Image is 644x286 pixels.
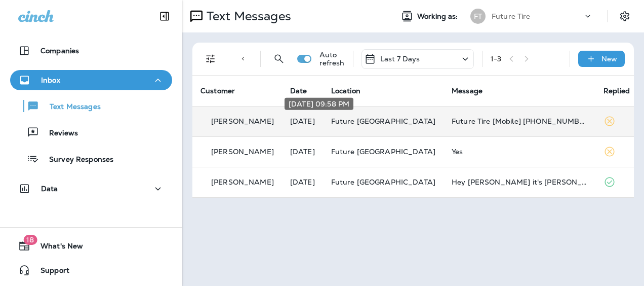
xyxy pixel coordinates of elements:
p: [PERSON_NAME] [211,117,274,125]
p: Sep 1, 2025 09:34 AM [290,178,315,186]
button: 18What's New [10,236,172,256]
button: Reviews [10,122,172,143]
span: Location [331,86,360,95]
span: Working as: [417,12,460,21]
p: Sep 1, 2025 02:57 PM [290,148,315,156]
button: Data [10,178,172,199]
button: Search Messages [269,49,289,69]
p: Future Tire [492,12,531,20]
button: Settings [616,7,634,25]
p: Reviews [39,129,78,138]
button: Text Messages [10,95,172,117]
p: New [601,55,617,63]
button: Collapse Sidebar [150,6,179,26]
span: Date [290,86,307,95]
p: Sep 6, 2025 09:58 PM [290,117,315,125]
span: Replied [603,86,630,95]
div: Yes [452,148,587,156]
button: Support [10,260,172,280]
div: FT [470,9,486,24]
button: Inbox [10,70,172,90]
p: Last 7 Days [380,55,420,63]
span: Customer [200,86,235,95]
span: Message [452,86,482,95]
span: What's New [30,242,83,254]
span: 18 [23,235,37,245]
button: Filters [200,49,221,69]
div: 1 - 3 [491,55,501,63]
p: Companies [41,47,79,55]
p: [PERSON_NAME] [211,178,274,186]
p: Inbox [41,76,60,84]
p: Auto refresh [319,51,345,67]
span: Future [GEOGRAPHIC_DATA] [331,117,435,126]
div: Hey Tony it's Asa I'm running late today probably won't make it in this morning I can drop it off... [452,178,587,186]
span: Support [30,266,69,278]
button: Companies [10,41,172,61]
p: Survey Responses [39,155,113,165]
button: Survey Responses [10,148,172,169]
div: Future Tire [Mobile] +192823211970 [452,117,587,125]
p: Text Messages [203,9,291,24]
div: [DATE] 09:58 PM [285,98,353,110]
p: Text Messages [39,102,101,112]
p: Data [41,185,58,193]
span: Future [GEOGRAPHIC_DATA] [331,147,435,156]
p: [PERSON_NAME] [211,148,274,156]
span: Future [GEOGRAPHIC_DATA] [331,177,435,187]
